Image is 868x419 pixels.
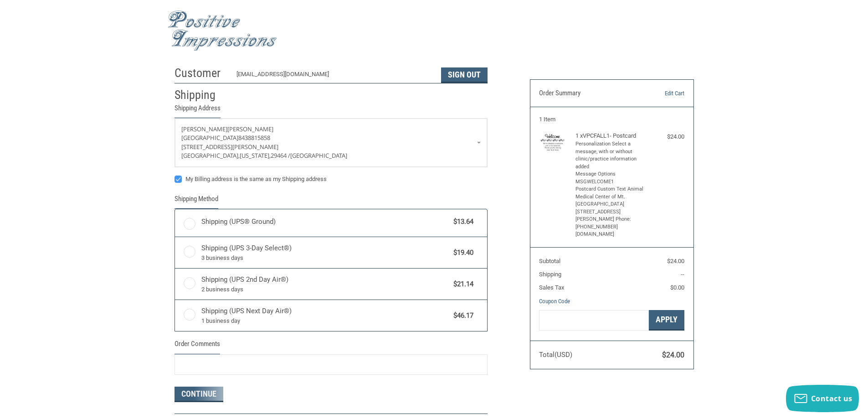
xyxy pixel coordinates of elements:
[175,66,228,81] h2: Customer
[201,243,449,262] span: Shipping (UPS 3-Day Select®)
[175,103,221,118] legend: Shipping Address
[539,351,572,359] span: Total (USD)
[681,271,684,278] span: --
[667,258,684,264] span: $24.00
[175,88,228,103] h2: Shipping
[175,194,218,209] legend: Shipping Method
[240,151,271,160] span: [US_STATE],
[649,310,684,331] button: Apply
[449,279,474,290] span: $21.14
[168,10,277,51] img: Positive Impressions
[201,285,449,294] span: 2 business days
[638,89,684,98] a: Edit Cart
[575,140,646,171] li: Personalization Select a message, with or without clinic/practice information added
[670,284,684,291] span: $0.00
[175,387,223,402] button: Continue
[575,186,646,238] li: Postcard Custom Text Animal Medical Center of Mt. [GEOGRAPHIC_DATA][STREET_ADDRESS][PERSON_NAME] ...
[575,132,646,140] h4: 1 x VPCFALL1- Postcard
[539,116,684,123] h3: 1 Item
[539,310,649,331] input: Gift Certificate or Coupon Code
[201,316,449,326] span: 1 business day
[648,132,684,141] div: $24.00
[449,310,474,321] span: $46.17
[290,151,347,160] span: [GEOGRAPHIC_DATA]
[539,271,561,278] span: Shipping
[449,248,474,258] span: $19.40
[236,70,432,83] div: [EMAIL_ADDRESS][DOMAIN_NAME]
[539,298,570,305] a: Coupon Code
[449,217,474,227] span: $13.64
[238,134,270,142] span: 8438815858
[539,284,564,291] span: Sales Tax
[175,119,487,167] a: Enter or select a different address
[786,385,859,412] button: Contact us
[201,306,449,325] span: Shipping (UPS Next Day Air®)
[271,151,290,160] span: 29464 /
[201,274,449,294] span: Shipping (UPS 2nd Day Air®)
[539,258,560,264] span: Subtotal
[539,89,638,98] h3: Order Summary
[181,125,227,133] span: [PERSON_NAME]
[441,67,488,83] button: Sign Out
[175,176,488,183] label: My Billing address is the same as my Shipping address
[181,151,240,160] span: [GEOGRAPHIC_DATA],
[201,217,449,227] span: Shipping (UPS® Ground)
[181,143,278,151] span: [STREET_ADDRESS][PERSON_NAME]
[811,393,853,403] span: Contact us
[227,125,273,133] span: [PERSON_NAME]
[201,253,449,263] span: 3 business days
[175,339,220,354] legend: Order Comments
[181,134,238,142] span: [GEOGRAPHIC_DATA]
[575,171,646,186] li: Message Options MSGWELCOME1
[662,351,684,359] span: $24.00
